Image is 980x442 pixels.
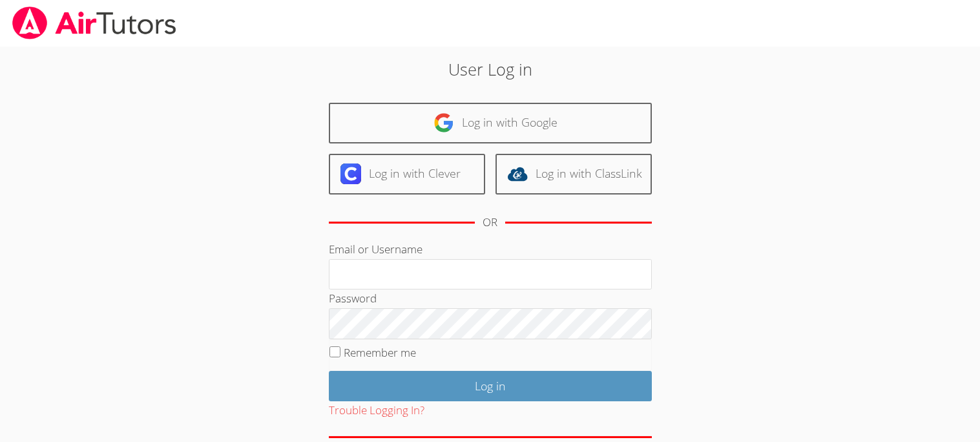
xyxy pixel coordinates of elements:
img: clever-logo-6eab21bc6e7a338710f1a6ff85c0baf02591cd810cc4098c63d3a4b26e2feb20.svg [340,163,361,184]
label: Password [329,291,377,306]
input: Log in [329,371,652,401]
div: OR [483,213,497,232]
img: classlink-logo-d6bb404cc1216ec64c9a2012d9dc4662098be43eaf13dc465df04b49fa7ab582.svg [507,163,528,184]
img: google-logo-50288ca7cdecda66e5e0955fdab243c47b7ad437acaf1139b6f446037453330a.svg [433,112,454,133]
label: Email or Username [329,242,422,257]
a: Log in with ClassLink [495,154,652,195]
label: Remember me [344,345,416,360]
a: Log in with Google [329,103,652,143]
h2: User Log in [225,57,755,81]
img: airtutors_banner-c4298cdbf04f3fff15de1276eac7730deb9818008684d7c2e4769d2f7ddbe033.png [11,6,178,39]
a: Log in with Clever [329,154,485,195]
button: Trouble Logging In? [329,401,424,420]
